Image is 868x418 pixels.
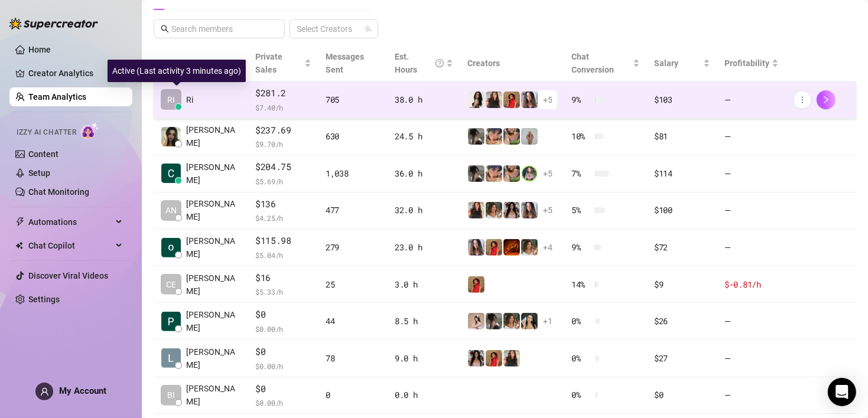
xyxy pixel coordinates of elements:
[571,130,590,143] span: 10 %
[326,278,381,291] div: 25
[28,149,58,159] a: Content
[167,388,175,401] span: BI
[468,165,485,182] img: daiisyjane
[460,45,564,81] th: Creators
[654,58,678,68] span: Salary
[486,239,502,256] img: bellatendresse
[255,160,311,174] span: $204.75
[255,249,311,261] span: $ 5.04 /h
[161,238,181,257] img: Krish
[571,388,590,401] span: 0 %
[255,308,311,322] span: $0
[255,212,311,224] span: $ 4.25 /h
[571,52,614,74] span: Chat Conversion
[28,213,112,231] span: Automations
[521,202,538,218] img: aurorahaze
[521,313,538,329] img: badbree-shoe_lab
[395,352,453,365] div: 9.0 h
[186,161,241,187] span: [PERSON_NAME]
[654,204,710,217] div: $100
[543,241,552,254] span: + 4
[654,352,710,365] div: $27
[365,25,372,32] span: team
[654,388,710,401] div: $0
[326,130,381,143] div: 630
[654,167,710,180] div: $114
[486,92,502,108] img: diandradelgado
[717,377,786,414] td: —
[17,127,76,138] span: Izzy AI Chatter
[255,123,311,138] span: $237.69
[571,352,590,365] span: 0 %
[40,387,49,396] span: user
[326,167,381,180] div: 1,038
[395,315,453,328] div: 8.5 h
[717,81,786,119] td: —
[571,93,590,106] span: 9 %
[108,60,246,82] div: Active (Last activity 3 minutes ago)
[486,202,502,218] img: i_want_candy
[255,323,311,335] span: $ 0.00 /h
[503,350,520,367] img: diandradelgado
[255,102,311,113] span: $ 7.40 /h
[486,313,502,329] img: daiisyjane
[186,345,241,371] span: [PERSON_NAME]
[165,204,177,217] span: AN
[186,197,241,223] span: [PERSON_NAME]
[654,315,710,328] div: $26
[571,167,590,180] span: 7 %
[255,86,311,100] span: $281.2
[717,192,786,230] td: —
[468,313,485,329] img: anaxmei
[543,93,552,106] span: + 5
[81,122,99,139] img: AI Chatter
[28,64,123,83] a: Creator Analytics
[571,315,590,328] span: 0 %
[28,92,86,102] a: Team Analytics
[395,278,453,291] div: 3.0 h
[468,128,485,145] img: daiisyjane
[28,45,51,54] a: Home
[255,286,311,298] span: $ 5.33 /h
[822,96,830,104] span: right
[798,96,807,104] span: more
[9,18,98,30] img: logo-BBDzfeDw.svg
[186,93,193,106] span: Ri
[161,312,181,331] img: Paige
[326,52,364,74] span: Messages Sent
[255,175,311,187] span: $ 5.69 /h
[166,278,176,291] span: CE
[503,165,520,182] img: dreamsofleana
[503,239,520,256] img: vipchocolate
[186,382,241,408] span: [PERSON_NAME]
[28,295,60,304] a: Settings
[167,93,175,106] span: RI
[543,315,552,328] span: + 1
[654,278,710,291] div: $9
[28,187,89,197] a: Chat Monitoring
[154,45,248,81] th: Name
[186,272,241,298] span: [PERSON_NAME]
[654,93,710,106] div: $103
[326,204,381,217] div: 477
[503,128,520,145] img: dreamsofleana
[28,168,50,178] a: Setup
[503,313,520,329] img: i_want_candy
[255,345,311,359] span: $0
[486,350,502,367] img: bellatendresse
[186,123,241,149] span: [PERSON_NAME]
[468,239,485,256] img: aurorahaze
[828,378,856,406] div: Open Intercom Messenger
[171,22,268,35] input: Search members
[571,241,590,254] span: 9 %
[326,93,381,106] div: 705
[571,278,590,291] span: 14 %
[717,303,786,340] td: —
[468,92,485,108] img: ChloeLove
[255,234,311,248] span: $115.98
[161,25,169,33] span: search
[255,138,311,150] span: $ 9.70 /h
[15,241,23,250] img: Chat Copilot
[326,352,381,365] div: 78
[503,202,520,218] img: empress.venus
